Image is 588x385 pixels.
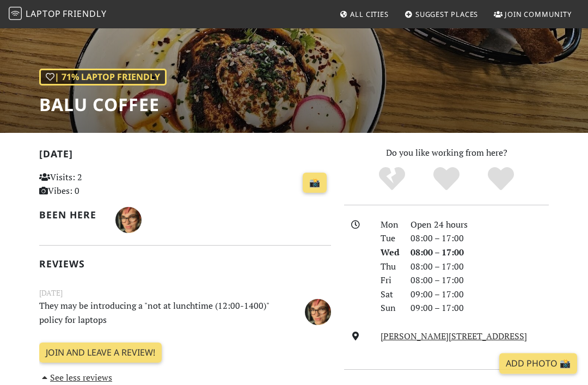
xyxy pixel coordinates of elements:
p: Do you like working from here? [344,146,549,161]
a: [PERSON_NAME][STREET_ADDRESS] [381,331,527,343]
a: 📸 [303,173,327,194]
p: Visits: 2 Vibes: 0 [39,171,128,199]
div: Sun [374,302,405,316]
a: Join Community [489,4,576,24]
a: Join and leave a review! [39,343,162,364]
h2: [DATE] [39,149,331,164]
div: Open 24 hours [404,218,555,233]
div: Wed [374,246,405,260]
div: | 71% Laptop Friendly [39,69,167,87]
div: 08:00 – 17:00 [404,246,555,260]
a: All Cities [335,4,393,24]
a: Add Photo 📸 [499,353,577,374]
p: They may be introducing a "not at lunchtime (12:00-1400)" policy for laptops [33,300,287,327]
div: Mon [374,218,405,233]
a: LaptopFriendly LaptopFriendly [9,5,107,24]
span: Naomi Boxall [305,305,331,317]
span: Join Community [505,9,572,19]
div: 09:00 – 17:00 [404,288,555,302]
span: Laptop [26,8,61,20]
h2: Been here [39,210,102,221]
a: Suggest Places [400,4,483,24]
div: Yes [419,166,474,193]
img: 4881-naomi.jpg [305,300,331,326]
h1: Balu Coffee [39,95,167,115]
div: Fri [374,274,405,288]
span: Naomi Boxall [115,213,142,225]
div: 08:00 – 17:00 [404,274,555,288]
div: No [365,166,419,193]
span: Suggest Places [415,9,479,19]
a: See less reviews [39,372,112,384]
div: Thu [374,260,405,274]
div: 09:00 – 17:00 [404,302,555,316]
div: Tue [374,232,405,246]
small: [DATE] [33,288,338,300]
span: All Cities [350,9,389,19]
span: Friendly [63,8,106,20]
div: Definitely! [474,166,528,193]
div: 08:00 – 17:00 [404,232,555,246]
div: Sat [374,288,405,302]
img: 4881-naomi.jpg [115,207,142,234]
h2: Reviews [39,259,331,270]
img: LaptopFriendly [9,7,22,20]
div: 08:00 – 17:00 [404,260,555,274]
